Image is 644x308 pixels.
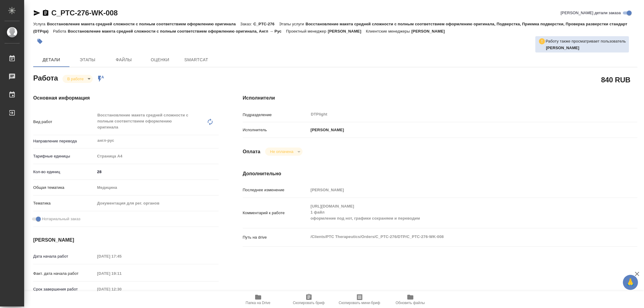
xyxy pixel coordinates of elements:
span: Этапы [73,56,102,64]
span: Обновить файлы [396,301,425,305]
input: ✎ Введи что-нибудь [95,167,219,176]
span: Папка на Drive [246,301,271,305]
a: C_PTC-276-WK-008 [51,9,118,17]
p: Этапы услуги [279,22,306,26]
button: Обновить файлы [385,291,436,308]
input: Пустое поле [95,269,148,278]
h2: Работа [33,72,58,83]
h4: Дополнительно [243,170,637,177]
p: Услуга [33,22,47,26]
span: Скопировать мини-бриф [339,301,380,305]
p: [PERSON_NAME] [411,29,449,33]
span: Файлы [109,56,138,64]
button: Скопировать ссылку [42,9,49,17]
b: [PERSON_NAME] [546,46,579,50]
h4: Оплата [243,148,261,155]
button: 🙏 [623,275,638,290]
p: [PERSON_NAME] [328,29,366,33]
button: Скопировать ссылку для ЯМессенджера [33,9,40,17]
p: Восстановление макета средней сложности с полным соответствием оформлению оригинала, Англ → Рус [68,29,286,33]
p: Направление перевода [33,138,95,144]
p: Заказ: [240,22,253,26]
p: Восстановление макета средней сложности с полным соответствием оформлению оригинала, Подверстка, ... [33,22,627,33]
div: Документация для рег. органов [95,198,219,208]
span: Детали [37,56,66,64]
div: В работе [62,75,93,83]
p: Дата начала работ [33,253,95,259]
h4: [PERSON_NAME] [33,237,219,244]
button: Папка на Drive [233,291,284,308]
p: Тематика [33,200,95,206]
p: Срок завершения работ [33,286,95,292]
h4: Основная информация [33,94,219,102]
p: Путь на drive [243,234,309,240]
p: Вид работ [33,119,95,125]
p: Проектный менеджер [286,29,328,33]
p: Крамник Артём [546,45,626,51]
input: Пустое поле [95,252,148,261]
span: Скопировать бриф [293,301,325,305]
p: Работу также просматривает пользователь [546,38,626,44]
input: Пустое поле [309,186,604,194]
span: [PERSON_NAME] детали заказа [561,10,621,16]
button: Скопировать бриф [284,291,334,308]
p: Тарифные единицы [33,153,95,159]
h2: 840 RUB [601,75,630,85]
span: 🙏 [625,276,636,289]
p: C_PTC-276 [253,22,279,26]
p: Исполнитель [243,127,309,133]
textarea: /Clients/PTC Therapeutics/Orders/C_PTC-276/DTP/C_PTC-276-WK-008 [309,232,604,242]
p: Последнее изменение [243,187,309,193]
p: Клиентские менеджеры [366,29,412,33]
textarea: [URL][DOMAIN_NAME] 1 файл оформление под нот, графики сохраняем и переводим [309,201,604,224]
button: Скопировать мини-бриф [334,291,385,308]
p: [PERSON_NAME] [309,127,344,133]
button: Добавить тэг [33,35,46,48]
p: Комментарий к работе [243,210,309,216]
button: Не оплачена [268,149,295,154]
input: Пустое поле [95,285,148,294]
p: Работа [53,29,68,33]
p: Подразделение [243,112,309,118]
h4: Исполнители [243,94,637,102]
div: Медицина [95,183,219,193]
p: Общая тематика [33,185,95,191]
p: Кол-во единиц [33,169,95,175]
span: Нотариальный заказ [42,216,80,222]
span: Оценки [146,56,175,64]
div: Страница А4 [95,151,219,161]
p: Факт. дата начала работ [33,271,95,277]
span: SmartCat [182,56,211,64]
button: В работе [66,76,85,81]
div: В работе [265,148,302,156]
p: Восстановление макета средней сложности с полным соответствием оформлению оригинала [47,22,240,26]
